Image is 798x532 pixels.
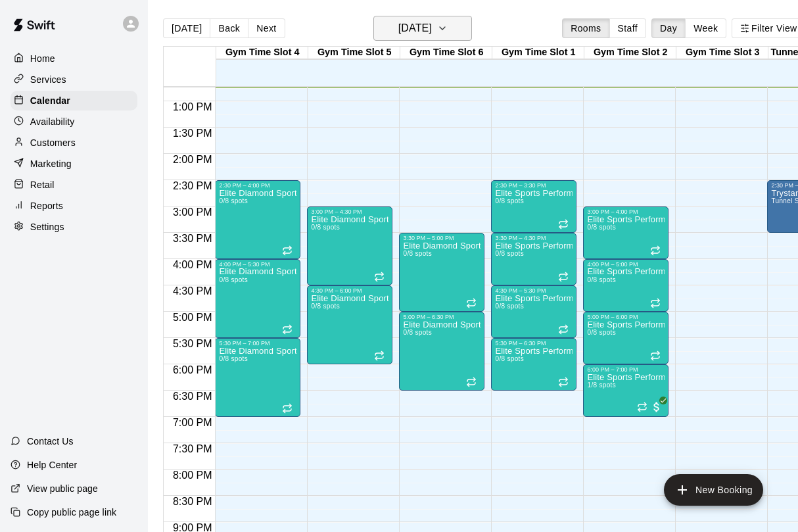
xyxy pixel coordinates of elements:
button: Staff [609,18,647,38]
div: 4:30 PM – 5:30 PM [495,287,573,294]
div: 2:30 PM – 4:00 PM [219,182,296,189]
div: 3:00 PM – 4:30 PM: Elite Diamond Sports Performance Training [307,206,392,285]
a: Settings [11,217,137,237]
span: 2:00 PM [170,154,216,165]
p: Marketing [30,157,72,170]
button: Day [651,18,686,38]
div: 3:00 PM – 4:00 PM: Elite Sports Performance Training [583,206,669,259]
p: Availability [30,115,75,128]
div: 2:30 PM – 4:00 PM: Elite Diamond Sports Performance Training [215,180,300,259]
span: 0/8 spots filled [495,250,524,257]
span: 0/8 spots filled [219,276,248,283]
a: Marketing [11,154,137,174]
span: 3:00 PM [170,206,216,218]
span: Recurring event [282,324,293,335]
span: Recurring event [650,245,661,256]
div: 4:30 PM – 6:00 PM: Elite Diamond Sports Performance Training [307,285,392,364]
h6: [DATE] [398,19,432,37]
span: Recurring event [374,351,385,361]
div: 3:30 PM – 4:30 PM [495,235,573,241]
span: 8:30 PM [170,496,216,507]
div: Gym Time Slot 3 [676,47,768,59]
p: Home [30,52,55,65]
div: 2:30 PM – 3:30 PM [495,182,573,189]
p: Settings [30,220,64,233]
span: 2:30 PM [170,180,216,191]
span: 0/8 spots filled [587,276,616,283]
span: 0/8 spots filled [219,197,248,205]
span: 1/8 spots filled [587,381,616,389]
div: 5:30 PM – 7:00 PM: Elite Diamond Sports Performance Training [215,338,300,417]
div: 4:00 PM – 5:00 PM [587,261,665,268]
div: 5:00 PM – 6:00 PM [587,314,665,320]
span: 0/8 spots filled [219,355,248,362]
span: 5:30 PM [170,338,216,349]
div: 4:30 PM – 6:00 PM [311,287,388,294]
div: 5:00 PM – 6:00 PM: Elite Sports Performance Training [583,312,669,364]
span: Recurring event [558,377,569,387]
span: 0/8 spots filled [311,302,340,310]
a: Availability [11,112,137,132]
span: 0/8 spots filled [587,224,616,231]
div: Services [11,70,137,89]
span: Recurring event [637,402,647,412]
button: Next [248,18,285,38]
div: 3:30 PM – 5:00 PM [403,235,481,241]
div: Gym Time Slot 5 [308,47,400,59]
span: All customers have paid [650,400,663,414]
div: 5:00 PM – 6:30 PM [403,314,481,320]
div: Gym Time Slot 6 [400,47,492,59]
span: Recurring event [558,324,569,335]
span: Recurring event [650,298,661,308]
span: 0/8 spots filled [587,329,616,336]
p: Copy public page link [27,506,116,519]
span: 0/8 spots filled [403,250,432,257]
div: Gym Time Slot 1 [492,47,584,59]
a: Calendar [11,91,137,110]
p: View public page [27,482,98,495]
div: 4:00 PM – 5:00 PM: Elite Sports Performance Training [583,259,669,312]
div: 4:00 PM – 5:30 PM: Elite Diamond Sports Performance Training [215,259,300,338]
button: [DATE] [163,18,210,38]
p: Contact Us [27,435,74,448]
a: Reports [11,196,137,216]
p: Services [30,73,66,86]
div: 4:30 PM – 5:30 PM: Elite Sports Performance Training [491,285,576,338]
div: 5:00 PM – 6:30 PM: Elite Diamond Sports Performance Training [399,312,484,391]
a: Customers [11,133,137,153]
span: Recurring event [374,272,385,282]
span: Recurring event [466,298,477,308]
span: 4:30 PM [170,285,216,297]
div: 6:00 PM – 7:00 PM: Elite Sports Performance Training [583,364,669,417]
span: 6:00 PM [170,364,216,375]
span: Recurring event [558,219,569,230]
span: Recurring event [282,403,293,414]
a: Retail [11,175,137,195]
button: Week [685,18,726,38]
span: 0/8 spots filled [311,224,340,231]
span: 7:00 PM [170,417,216,428]
p: Retail [30,178,55,191]
p: Calendar [30,94,70,107]
div: 3:00 PM – 4:00 PM [587,208,665,215]
div: 5:30 PM – 7:00 PM [219,340,296,347]
span: Recurring event [650,351,661,361]
button: Rooms [562,18,609,38]
div: 4:00 PM – 5:30 PM [219,261,296,268]
span: Recurring event [282,245,293,256]
p: Reports [30,199,63,212]
button: Back [210,18,248,38]
p: Help Center [27,458,77,472]
span: 0/8 spots filled [495,302,524,310]
span: Recurring event [558,272,569,282]
span: 1:30 PM [170,128,216,139]
a: Home [11,49,137,68]
span: 6:30 PM [170,391,216,402]
span: 3:30 PM [170,233,216,244]
div: 3:30 PM – 5:00 PM: Elite Diamond Sports Performance Training [399,233,484,312]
